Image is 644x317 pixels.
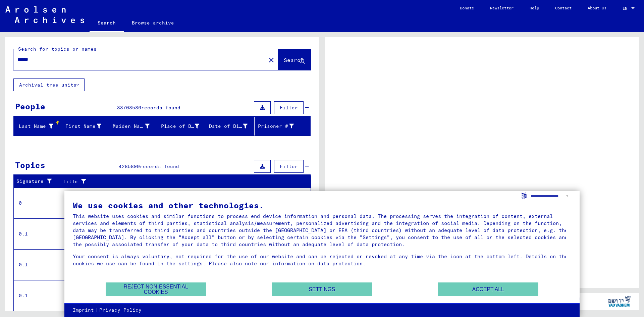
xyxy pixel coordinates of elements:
div: First Name [65,121,110,131]
div: First Name [65,123,102,130]
button: Accept all [438,282,538,296]
img: yv_logo.png [607,293,632,310]
mat-header-cell: Date of Birth [206,117,255,136]
span: records found [141,105,180,111]
div: Your consent is always voluntary, not required for the use of our website and can be rejected or ... [73,253,571,267]
div: Topics [15,159,45,171]
div: Signature [16,178,55,185]
button: Reject non-essential cookies [106,282,206,296]
span: EN [623,6,630,11]
td: 0 [14,188,60,218]
span: Filter [280,105,298,111]
td: 0.1 [14,249,60,280]
a: Imprint [73,307,94,314]
td: 0.1 [14,218,60,249]
div: This website uses cookies and similar functions to process end device information and personal da... [73,213,571,248]
span: Search [284,57,304,63]
div: Maiden Name [113,123,150,130]
div: Title [63,176,304,187]
div: Date of Birth [209,121,256,131]
button: Filter [274,101,304,114]
mat-header-cell: First Name [62,117,110,136]
button: Filter [274,160,304,173]
a: Browse archive [124,15,182,31]
a: Privacy Policy [99,307,142,314]
div: Place of Birth [161,123,200,130]
div: Date of Birth [209,123,248,130]
button: Archival tree units [13,78,85,91]
div: Maiden Name [113,121,158,131]
button: Search [278,49,311,70]
mat-header-cell: Maiden Name [110,117,158,136]
div: We use cookies and other technologies. [73,201,571,209]
span: Filter [280,163,298,169]
mat-header-cell: Prisoner # [255,117,311,136]
div: Signature [16,176,61,187]
div: Title [63,178,298,185]
span: 33708586 [117,105,141,111]
div: Prisoner # [257,123,294,130]
mat-icon: close [267,56,275,64]
td: 0.1 [14,280,60,311]
div: Prisoner # [257,121,303,131]
div: Place of Birth [161,121,208,131]
div: People [15,100,45,112]
mat-header-cell: Last Name [14,117,62,136]
button: Clear [265,53,278,66]
div: Last Name [16,123,53,130]
button: Settings [272,282,372,296]
span: 4285890 [119,163,140,169]
div: Last Name [16,121,62,131]
img: Arolsen_neg.svg [5,6,84,23]
span: records found [140,163,179,169]
mat-label: Search for topics or names [18,46,97,52]
a: Search [90,15,124,32]
mat-header-cell: Place of Birth [158,117,207,136]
